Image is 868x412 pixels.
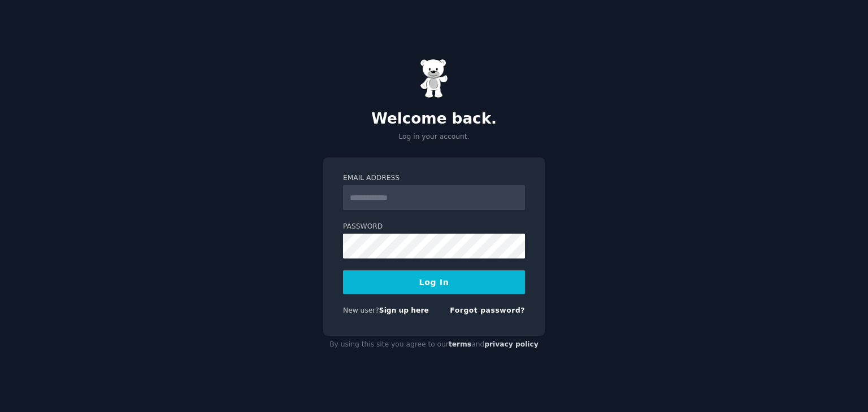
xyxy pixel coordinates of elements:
[484,340,539,348] a: privacy policy
[323,110,545,128] h2: Welcome back.
[343,270,525,294] button: Log In
[343,222,525,232] label: Password
[323,132,545,142] p: Log in your account.
[449,340,471,348] a: terms
[323,336,545,354] div: By using this site you agree to our and
[420,59,448,98] img: Gummy Bear
[450,306,525,314] a: Forgot password?
[343,173,525,183] label: Email Address
[343,306,379,314] span: New user?
[379,306,429,314] a: Sign up here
